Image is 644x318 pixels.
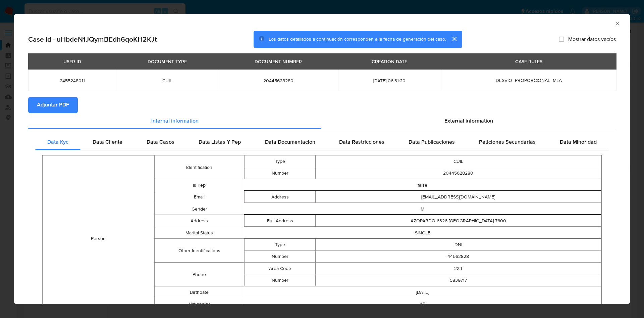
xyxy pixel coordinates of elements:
span: CUIL [124,78,210,84]
button: cerrar [446,31,462,47]
span: [DATE] 06:31:20 [346,78,433,84]
span: External information [444,117,493,125]
td: [EMAIL_ADDRESS][DOMAIN_NAME] [316,191,601,203]
td: Type [244,155,316,167]
td: false [244,179,601,191]
td: Number [244,274,316,286]
div: Detailed internal info [35,134,609,150]
td: Is Pep [155,179,244,191]
div: DOCUMENT TYPE [144,56,191,67]
td: Area Code [244,263,316,274]
span: Data Casos [147,138,174,146]
div: CASE RULES [511,56,546,67]
span: Mostrar datos vacíos [568,36,616,43]
td: SINGLE [244,227,601,239]
h2: Case Id - uHbdeN1JQymBEdh6qoKH2KJt [28,35,157,44]
span: Data Restricciones [339,138,384,146]
td: Identification [155,155,244,179]
td: Number [244,167,316,179]
td: CUIL [316,155,601,167]
td: Phone [155,263,244,286]
button: Cerrar ventana [614,20,620,26]
td: AZOPARDO 6326 [GEOGRAPHIC_DATA] 7600 [316,215,601,227]
td: 20445628280 [316,167,601,179]
td: Gender [155,203,244,215]
td: Type [244,239,316,251]
span: Data Publicaciones [409,138,455,146]
div: DOCUMENT NUMBER [251,56,306,67]
td: 44562828 [316,251,601,262]
span: Peticiones Secundarias [479,138,536,146]
td: Birthdate [155,286,244,298]
td: Address [244,191,316,203]
div: CREATION DATE [368,56,411,67]
span: Data Documentacion [265,138,315,146]
td: Marital Status [155,227,244,239]
td: Full Address [244,215,316,227]
span: 20445628280 [227,78,330,84]
td: AR [244,298,601,310]
td: Number [244,251,316,262]
div: Detailed info [28,113,616,129]
span: Data Kyc [47,138,68,146]
td: 5839717 [316,274,601,286]
span: Data Cliente [93,138,122,146]
span: Data Listas Y Pep [199,138,241,146]
td: Nationality [155,298,244,310]
div: USER ID [59,56,85,67]
span: Data Minoridad [560,138,597,146]
span: Adjuntar PDF [37,98,69,112]
span: 2455248011 [36,78,108,84]
div: closure-recommendation-modal [14,14,630,304]
button: Adjuntar PDF [28,97,78,113]
span: Internal information [151,117,199,125]
td: Other Identifications [155,239,244,263]
input: Mostrar datos vacíos [559,37,564,42]
td: DNI [316,239,601,251]
span: DESVIO_PROPORCIONAL_MLA [496,77,562,84]
td: M [244,203,601,215]
td: 223 [316,263,601,274]
span: Los datos detallados a continuación corresponden a la fecha de generación del caso. [269,36,446,43]
td: [DATE] [244,286,601,298]
td: Address [155,215,244,227]
td: Email [155,191,244,203]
